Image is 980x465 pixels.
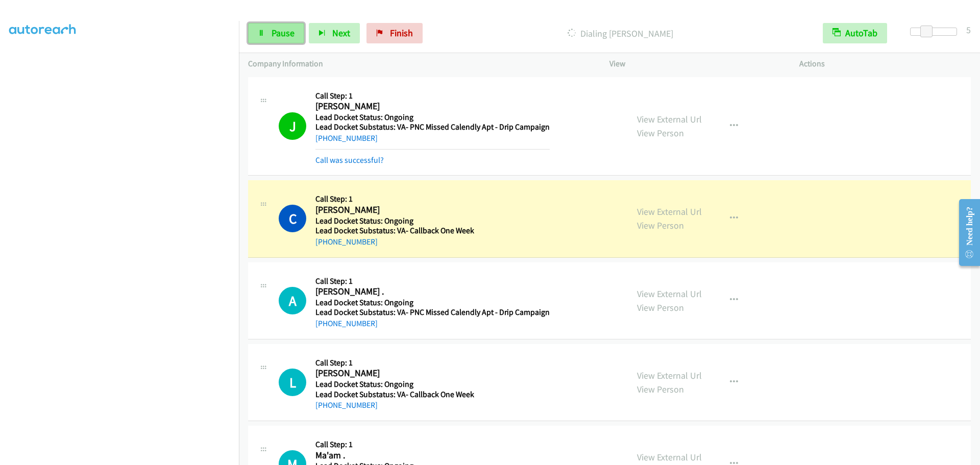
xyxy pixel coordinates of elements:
[315,298,550,308] h5: Lead Docket Status: Ongoing
[315,286,546,298] h2: [PERSON_NAME] .
[315,389,546,400] h5: Lead Docket Substatus: VA- Callback One Week
[315,439,546,450] h5: Call Step: 1
[637,219,684,231] a: View Person
[315,307,550,317] h5: Lead Docket Substatus: VA- PNC Missed Calendly Apt - Drip Campaign
[315,155,384,165] a: Call was successful?
[315,276,550,286] h5: Call Step: 1
[315,358,546,368] h5: Call Step: 1
[637,288,702,300] a: View External Url
[315,133,378,143] a: [PHONE_NUMBER]
[315,226,546,236] h5: Lead Docket Substatus: VA- Callback One Week
[637,206,702,217] a: View External Url
[315,450,546,461] h2: Ma'am .
[279,369,306,396] h1: L
[966,23,971,37] div: 5
[823,23,887,43] button: AutoTab
[248,58,591,70] p: Company Information
[315,194,546,204] h5: Call Step: 1
[315,368,546,379] h2: [PERSON_NAME]
[366,23,423,43] a: Finish
[390,27,413,39] span: Finish
[332,27,350,39] span: Next
[315,204,546,216] h2: [PERSON_NAME]
[637,451,702,463] a: View External Url
[309,23,360,43] button: Next
[272,27,295,39] span: Pause
[315,101,546,112] h2: [PERSON_NAME]
[637,370,702,381] a: View External Url
[279,205,306,232] h1: C
[248,23,304,43] a: Pause
[315,112,550,123] h5: Lead Docket Status: Ongoing
[315,400,378,410] a: [PHONE_NUMBER]
[279,369,306,396] div: The call is yet to be attempted
[315,122,550,132] h5: Lead Docket Substatus: VA- PNC Missed Calendly Apt - Drip Campaign
[799,58,971,70] p: Actions
[315,91,550,101] h5: Call Step: 1
[436,27,804,40] p: Dialing [PERSON_NAME]
[315,216,546,226] h5: Lead Docket Status: Ongoing
[637,383,684,395] a: View Person
[315,379,546,389] h5: Lead Docket Status: Ongoing
[950,192,980,273] iframe: Resource Center
[609,58,781,70] p: View
[279,287,306,314] h1: A
[637,302,684,313] a: View Person
[279,112,306,140] h1: J
[637,127,684,139] a: View Person
[315,237,378,247] a: [PHONE_NUMBER]
[315,319,378,328] a: [PHONE_NUMBER]
[279,287,306,314] div: The call is yet to be attempted
[637,113,702,125] a: View External Url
